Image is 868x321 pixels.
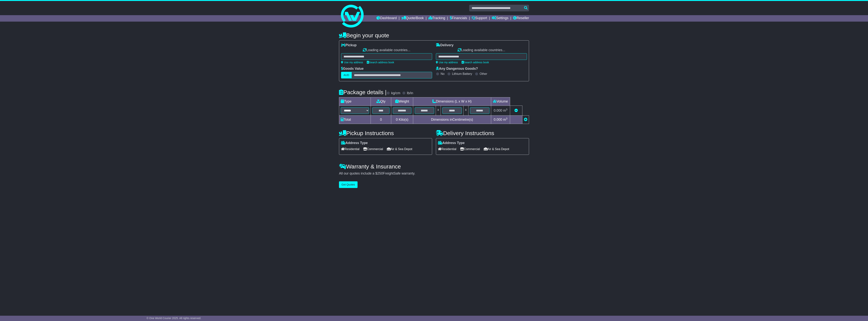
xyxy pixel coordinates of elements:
a: Search address book [462,61,489,64]
label: Any Dangerous Goods? [436,67,478,71]
span: Air & Sea Depot [387,146,412,152]
h4: Pickup Instructions [339,130,432,136]
td: Type [339,97,371,106]
a: Financials [450,15,467,22]
sup: 3 [506,108,507,111]
a: Remove this item [514,109,518,112]
a: Reseller [513,15,529,22]
a: Use my address [436,61,458,64]
label: kg/cm [391,91,400,95]
span: Residential [341,146,359,152]
span: Commercial [363,146,383,152]
span: m [503,118,507,121]
div: Loading available countries... [341,48,432,52]
label: Goods Value [341,67,364,71]
a: Add new item [524,118,527,121]
span: m [503,109,507,112]
td: x [436,106,441,116]
span: 0.000 [494,118,502,121]
h4: Package details | [339,89,386,95]
label: Lithium Battery [452,72,472,76]
div: Loading available countries... [436,48,527,52]
label: Delivery [436,43,453,47]
label: Address Type [341,141,368,145]
td: Total [339,116,371,124]
td: Kilo(s) [391,116,413,124]
span: Commercial [460,146,480,152]
button: Get Quotes [339,181,358,188]
h4: Delivery Instructions [436,130,529,136]
label: No [441,72,444,76]
a: Quote/Book [401,15,424,22]
a: Dashboard [376,15,397,22]
span: 250 [377,171,383,175]
td: 0 [371,116,391,124]
a: Settings [492,15,508,22]
td: Volume [491,97,510,106]
span: 0.000 [494,109,502,112]
a: Use my address [341,61,363,64]
label: Other [480,72,487,76]
span: © One World Courier 2025. All rights reserved. [146,317,201,320]
td: Qty [371,97,391,106]
a: Support [472,15,487,22]
label: AUD [341,72,352,78]
td: Dimensions (L x W x H) [413,97,491,106]
label: Address Type [438,141,465,145]
a: Tracking [429,15,445,22]
div: All our quotes include a $ FreightSafe warranty. [339,171,529,176]
sup: 3 [506,117,507,120]
td: x [463,106,468,116]
span: Air & Sea Depot [484,146,509,152]
span: 0 [396,118,398,121]
h4: Warranty & Insurance [339,163,529,170]
label: Pickup [341,43,357,47]
td: Dimensions in Centimetre(s) [413,116,491,124]
td: Weight [391,97,413,106]
span: Residential [438,146,456,152]
h4: Begin your quote [339,32,529,38]
label: lb/in [407,91,413,95]
a: Search address book [367,61,394,64]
